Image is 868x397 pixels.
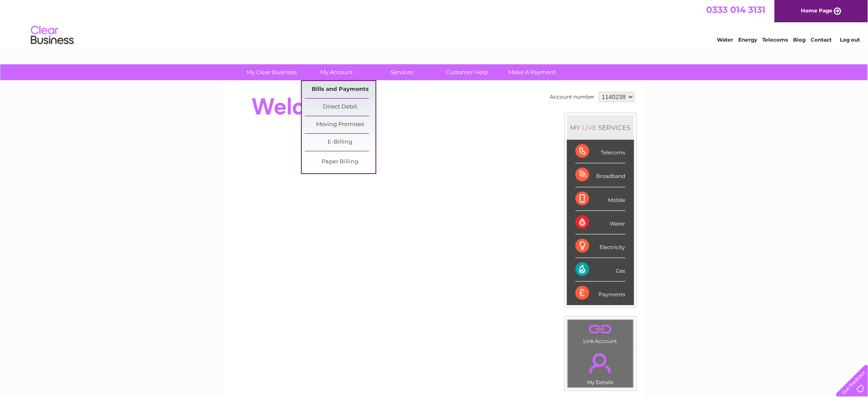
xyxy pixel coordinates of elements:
[367,64,437,80] a: Services
[576,187,626,211] div: Mobile
[576,211,626,235] div: Water
[581,123,599,132] div: LIVE
[840,36,860,43] a: Log out
[717,36,734,43] a: Water
[30,22,74,48] img: logo.png
[811,36,832,43] a: Contact
[305,134,376,151] a: E-Billing
[707,4,766,15] a: 0333 014 3131
[793,36,806,43] a: Blog
[305,99,376,116] a: Direct Debit
[567,115,634,140] div: MY SERVICES
[567,346,634,388] td: My Details
[576,163,626,187] div: Broadband
[570,348,631,378] a: .
[548,90,597,104] td: Account number
[576,140,626,163] div: Telecoms
[305,81,376,98] a: Bills and Payments
[567,319,634,346] td: Link Account
[232,5,637,42] div: Clear Business is a trading name of Verastar Limited (registered in [GEOGRAPHIC_DATA] No. 3667643...
[301,64,372,80] a: My Account
[305,153,376,171] a: Paper Billing
[305,116,376,133] a: Moving Premises
[236,64,307,80] a: My Clear Business
[432,64,502,80] a: Customer Help
[497,64,567,80] a: Make A Payment
[576,282,626,305] div: Payments
[763,36,788,43] a: Telecoms
[576,258,626,282] div: Gas
[570,322,631,337] a: .
[576,235,626,258] div: Electricity
[739,36,758,43] a: Energy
